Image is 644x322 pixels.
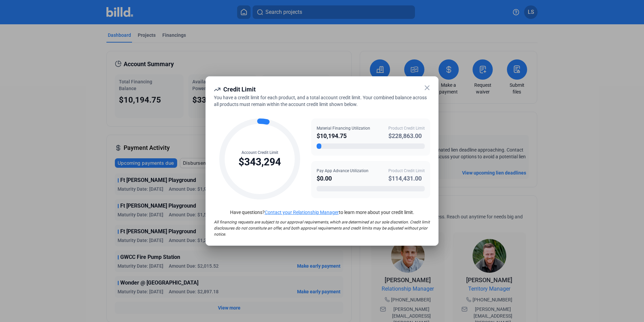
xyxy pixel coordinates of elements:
div: $10,194.75 [317,131,370,141]
span: You have a credit limit for each product, and a total account credit limit. Your combined balance... [214,95,427,107]
div: Material Financing Utilization [317,125,370,131]
span: Have questions? to learn more about your credit limit. [230,210,414,215]
div: $0.00 [317,174,368,183]
div: $228,863.00 [388,131,425,141]
span: Credit Limit [223,86,256,93]
div: $114,431.00 [388,174,425,183]
div: Product Credit Limit [388,168,425,174]
span: All financing requests are subject to our approval requirements, which are determined at our sole... [214,220,430,237]
div: Account Credit Limit [238,150,281,156]
div: Pay App Advance Utilization [317,168,368,174]
div: Product Credit Limit [388,125,425,131]
a: Contact your Relationship Manager [265,210,339,215]
div: $343,294 [238,156,281,168]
